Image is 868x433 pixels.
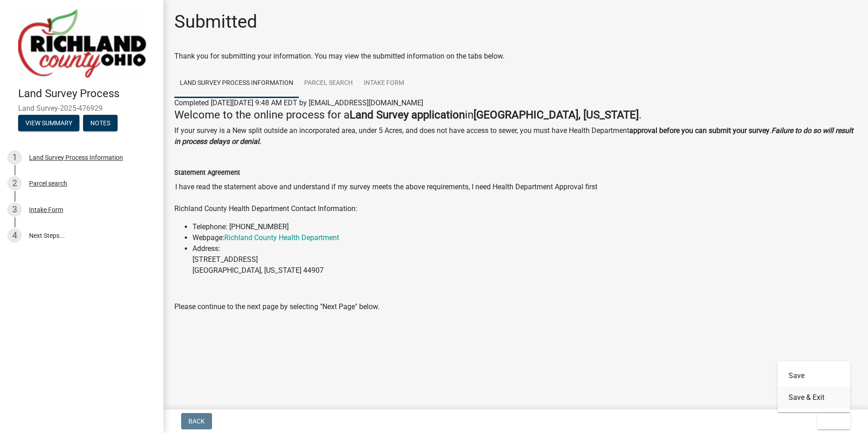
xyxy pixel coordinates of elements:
[778,361,850,412] div: Exit
[7,176,22,191] div: 2
[7,150,22,165] div: 1
[817,413,850,429] button: Exit
[29,180,67,187] div: Parcel search
[192,243,857,276] li: Address: [STREET_ADDRESS] [GEOGRAPHIC_DATA], [US_STATE] 44907
[7,202,22,217] div: 3
[83,120,118,127] wm-modal-confirm: Notes
[350,108,465,121] strong: Land Survey application
[629,126,769,135] strong: approval before you can submit your survey
[299,69,358,98] a: Parcel search
[188,418,205,425] span: Back
[18,120,79,127] wm-modal-confirm: Summary
[174,51,857,62] div: Thank you for submitting your information. You may view the submitted information on the tabs below.
[18,87,156,100] h4: Land Survey Process
[224,233,339,242] a: Richland County Health Department
[174,98,423,107] span: Completed [DATE][DATE] 9:48 AM EDT by [EMAIL_ADDRESS][DOMAIN_NAME]
[83,115,118,131] button: Notes
[29,207,63,213] div: Intake Form
[18,115,79,131] button: View Summary
[778,387,850,408] button: Save & Exit
[174,203,857,214] p: Richland County Health Department Contact Information:
[778,365,850,387] button: Save
[18,10,146,78] img: Richland County, Ohio
[358,69,409,98] a: Intake Form
[174,108,857,122] h4: Welcome to the online process for a in .
[174,125,857,147] p: If your survey is a New split outside an incorporated area, under 5 Acres, and does not have acce...
[181,413,212,429] button: Back
[7,228,22,243] div: 4
[174,126,853,146] strong: Failure to do so will result in process delays or denial.
[174,301,857,312] p: Please continue to the next page by selecting "Next Page" below.
[29,154,123,161] div: Land Survey Process Information
[192,221,857,232] li: Telephone: [PHONE_NUMBER]
[824,418,838,425] span: Exit
[473,108,639,121] strong: [GEOGRAPHIC_DATA], [US_STATE]
[174,11,257,33] h1: Submitted
[192,232,857,243] li: Webpage:
[174,69,299,98] a: Land Survey Process Information
[18,104,145,113] span: Land Survey-2025-476929
[174,170,240,176] label: Statement Agreement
